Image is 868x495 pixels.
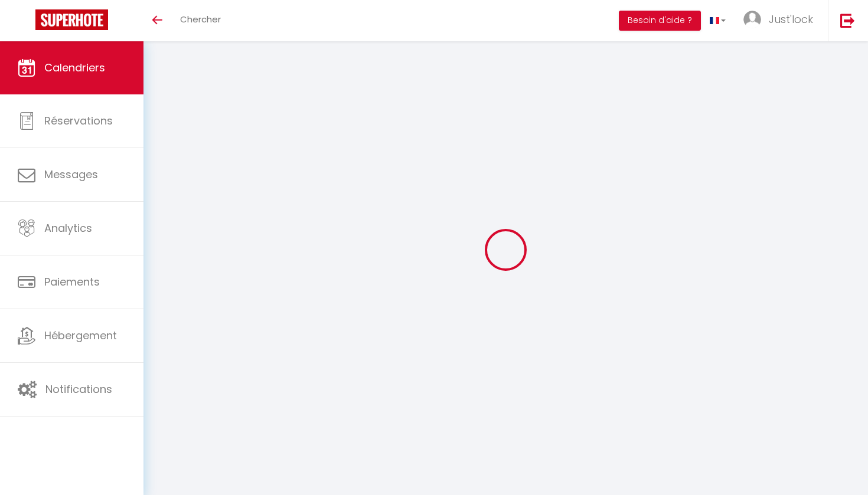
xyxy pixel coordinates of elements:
span: Just'lock [769,12,813,27]
span: Messages [44,167,98,182]
img: Super Booking [35,9,108,30]
img: ... [743,11,761,28]
span: Paiements [44,274,100,289]
button: Besoin d'aide ? [619,11,701,31]
span: Notifications [45,382,112,396]
span: Analytics [44,221,92,235]
span: Hébergement [44,328,117,343]
img: logout [840,13,855,28]
span: Chercher [180,13,221,25]
span: Calendriers [44,60,105,75]
span: Réservations [44,113,113,128]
